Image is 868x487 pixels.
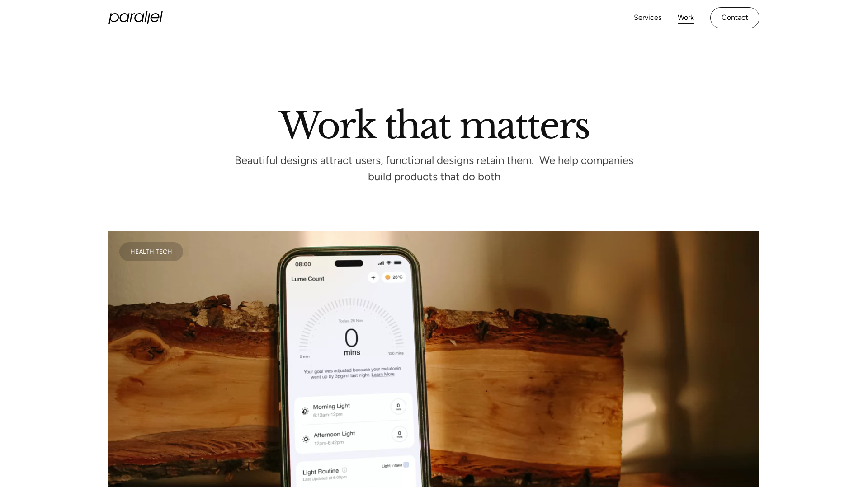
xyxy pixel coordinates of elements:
[710,7,759,28] a: Contact
[231,157,637,181] p: Beautiful designs attract users, functional designs retain them. We help companies build products...
[176,108,692,139] h2: Work that matters
[678,11,694,24] a: Work
[130,249,172,254] div: Health Tech
[634,11,661,24] a: Services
